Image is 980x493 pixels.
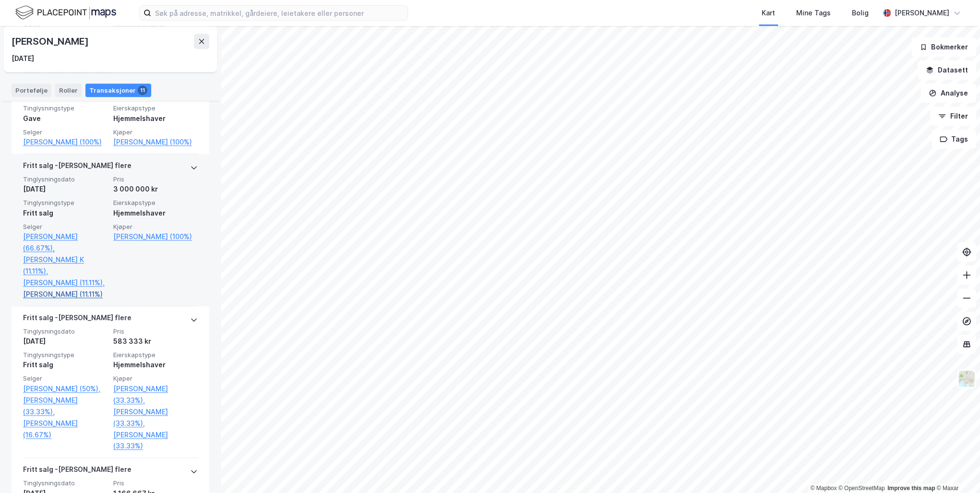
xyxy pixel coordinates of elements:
span: Kjøper [113,223,198,231]
a: [PERSON_NAME] (11.11%), [23,277,108,289]
span: Eierskapstype [113,199,198,207]
button: Bokmerker [911,37,976,57]
button: Filter [930,107,976,126]
div: Bolig [852,7,869,19]
a: OpenStreetMap [838,485,885,492]
span: Selger [23,374,108,383]
span: Pris [113,175,198,183]
button: Tags [932,130,976,149]
a: [PERSON_NAME] (50%), [23,383,108,395]
span: Tinglysningstype [23,104,108,112]
div: [DATE] [23,336,108,347]
img: Z [957,370,976,388]
a: [PERSON_NAME] (33.33%), [23,395,108,418]
div: Kontrollprogram for chat [932,447,980,493]
div: Fritt salg - [PERSON_NAME] flere [23,312,131,327]
div: [DATE] [23,183,108,195]
a: [PERSON_NAME] (100%) [113,231,198,242]
button: Analyse [920,84,976,103]
div: Fritt salg - [PERSON_NAME] flere [23,464,131,479]
span: Kjøper [113,128,198,136]
a: [PERSON_NAME] (33.33%), [113,406,198,429]
div: 583 333 kr [113,336,198,347]
div: [PERSON_NAME] [12,34,90,49]
div: [DATE] [12,53,34,64]
a: [PERSON_NAME] (66.67%), [23,231,108,254]
input: Søk på adresse, matrikkel, gårdeiere, leietakere eller personer [151,6,407,20]
div: Hjemmelshaver [113,207,198,219]
img: logo.f888ab2527a4732fd821a326f86c7f29.svg [15,4,116,21]
span: Tinglysningstype [23,351,108,359]
span: Pris [113,327,198,336]
div: 11 [138,85,147,95]
span: Selger [23,128,108,136]
a: [PERSON_NAME] (100%) [113,136,198,148]
a: Improve this map [887,485,935,492]
a: [PERSON_NAME] (33.33%) [113,429,198,452]
span: Eierskapstype [113,351,198,359]
a: [PERSON_NAME] (33.33%), [113,383,198,406]
div: Kart [762,7,775,19]
span: Tinglysningsdato [23,479,108,487]
div: Transaksjoner [85,84,151,97]
a: [PERSON_NAME] (16.67%) [23,418,108,441]
span: Tinglysningstype [23,199,108,207]
div: Portefølje [12,84,51,97]
span: Pris [113,479,198,487]
div: [PERSON_NAME] [895,7,949,19]
span: Tinglysningsdato [23,175,108,183]
a: [PERSON_NAME] K (11.11%), [23,254,108,277]
a: [PERSON_NAME] (11.11%) [23,289,108,300]
div: Fritt salg - [PERSON_NAME] flere [23,160,131,175]
iframe: Chat Widget [932,447,980,493]
a: Mapbox [810,485,837,492]
div: Hjemmelshaver [113,359,198,371]
span: Eierskapstype [113,104,198,112]
span: Selger [23,223,108,231]
span: Kjøper [113,374,198,383]
div: 3 000 000 kr [113,183,198,195]
div: Fritt salg [23,359,108,371]
div: Fritt salg [23,207,108,219]
a: [PERSON_NAME] (100%) [23,136,108,148]
button: Datasett [918,60,976,80]
div: Mine Tags [796,7,831,19]
div: Roller [55,84,82,97]
span: Tinglysningsdato [23,327,108,336]
div: Gave [23,113,108,124]
div: Hjemmelshaver [113,113,198,124]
